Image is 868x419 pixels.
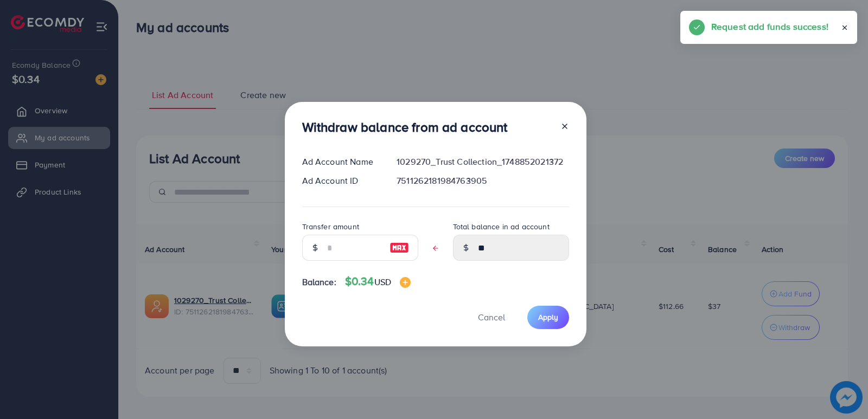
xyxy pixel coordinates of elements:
[302,221,359,232] label: Transfer amount
[374,276,391,288] span: USD
[453,221,550,232] label: Total balance in ad account
[478,311,505,323] span: Cancel
[388,156,577,168] div: 1029270_Trust Collection_1748852021372
[711,20,828,34] h5: Request add funds success!
[538,312,558,323] span: Apply
[464,306,519,329] button: Cancel
[527,306,569,329] button: Apply
[302,276,336,288] span: Balance:
[293,156,388,168] div: Ad Account Name
[390,241,409,254] img: image
[302,119,508,135] h3: Withdraw balance from ad account
[400,277,411,288] img: image
[388,175,577,187] div: 7511262181984763905
[345,275,411,288] h4: $0.34
[293,175,388,187] div: Ad Account ID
